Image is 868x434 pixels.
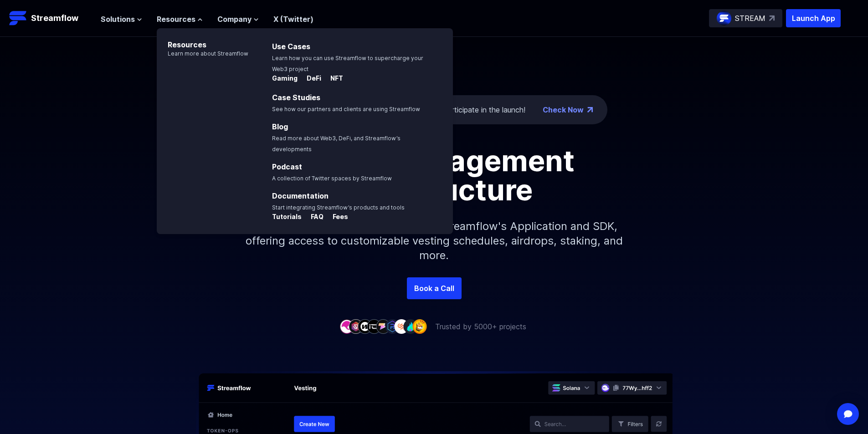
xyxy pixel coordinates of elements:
p: Learn more about Streamflow [157,50,248,57]
a: Podcast [272,162,302,171]
a: X (Twitter) [273,15,313,24]
span: Company [217,14,252,25]
a: Book a Call [407,277,462,299]
img: company-9 [412,319,427,333]
a: STREAM [709,9,782,27]
a: Use Cases [272,42,310,51]
a: Documentation [272,191,329,200]
img: Streamflow Logo [9,9,27,27]
p: Streamflow [31,12,78,25]
a: Tutorials [272,213,303,222]
a: DeFi [299,75,323,84]
p: DeFi [299,74,321,83]
span: See how our partners and clients are using Streamflow [272,106,420,112]
a: Streamflow [9,9,92,27]
p: Gaming [272,74,298,83]
span: Start integrating Streamflow’s products and tools [272,204,405,211]
button: Resources [157,14,203,25]
button: Solutions [101,14,142,25]
img: company-7 [394,319,409,333]
p: Resources [157,28,248,50]
p: NFT [323,74,343,83]
img: company-2 [349,319,363,333]
a: NFT [323,75,343,84]
img: top-right-arrow.svg [769,15,775,21]
span: Read more about Web3, DeFi, and Streamflow’s developments [272,135,401,153]
span: A collection of Twitter spaces by Streamflow [272,175,392,182]
div: Open Intercom Messenger [837,403,859,425]
img: company-3 [358,319,372,333]
a: FAQ [303,213,325,222]
a: Check Now [543,104,584,115]
a: Fees [325,213,348,222]
p: Tutorials [272,212,302,221]
img: top-right-arrow.png [587,107,593,112]
p: Simplify your token distribution with Streamflow's Application and SDK, offering access to custom... [238,204,630,277]
button: Launch App [786,9,841,27]
img: company-6 [385,319,400,333]
button: Company [217,14,259,25]
img: streamflow-logo-circle.png [717,11,731,26]
a: Blog [272,122,288,131]
p: FAQ [303,212,324,221]
a: Case Studies [272,93,320,102]
p: Fees [325,212,348,221]
span: Resources [157,14,195,25]
p: STREAM [735,13,765,24]
span: Solutions [101,14,135,25]
span: Learn how you can use Streamflow to supercharge your Web3 project [272,55,423,72]
img: company-8 [403,319,418,333]
p: Trusted by 5000+ projects [435,321,526,332]
a: Gaming [272,75,299,84]
img: company-4 [367,319,381,333]
img: company-1 [339,319,354,333]
img: company-5 [376,319,390,333]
